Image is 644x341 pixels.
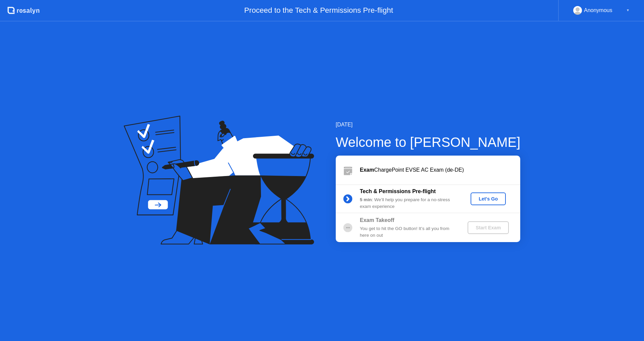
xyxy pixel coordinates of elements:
div: ▼ [626,6,630,15]
div: Anonymous [584,6,612,15]
div: ChargePoint EVSE AC Exam (de-DE) [360,166,520,174]
div: : We’ll help you prepare for a no-stress exam experience [360,196,457,210]
button: Start Exam [468,221,509,234]
div: Welcome to [PERSON_NAME] [336,132,521,152]
b: Exam Takeoff [360,217,394,223]
div: You get to hit the GO button! It’s all you from here on out [360,225,457,239]
div: Start Exam [470,225,506,230]
div: [DATE] [336,121,521,129]
button: Let's Go [471,192,506,205]
b: Exam [360,167,374,173]
b: 5 min [360,197,372,202]
div: Let's Go [473,196,503,202]
b: Tech & Permissions Pre-flight [360,188,436,194]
